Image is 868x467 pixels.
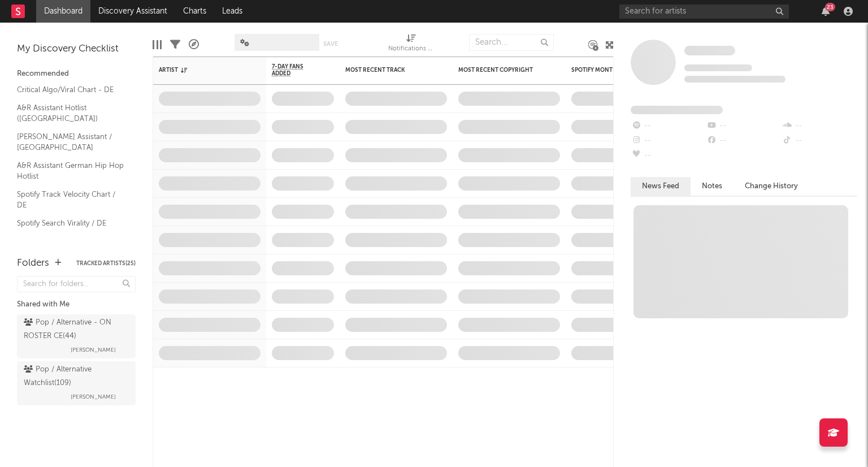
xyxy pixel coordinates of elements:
button: 23 [822,7,830,16]
a: A&R Assistant German Hip Hop Hotlist [17,159,124,183]
div: Notifications (Artist) [388,42,433,56]
div: My Discovery Checklist [17,42,136,56]
div: Shared with Me [17,298,136,312]
a: Pop / Alternative Watchlist(109)[PERSON_NAME] [17,361,136,405]
div: 23 [825,3,835,11]
div: Pop / Alternative Watchlist ( 109 ) [24,363,126,390]
div: Most Recent Copyright [458,67,543,73]
div: Artist [159,67,244,73]
div: Most Recent Track [345,67,430,73]
a: Critical Algo/Viral Chart - DE [17,84,124,96]
button: News Feed [631,177,691,196]
button: Change History [734,177,809,196]
button: Tracked Artists(25) [76,261,136,266]
div: -- [631,148,706,163]
div: -- [631,133,706,148]
a: [PERSON_NAME] Assistant / [GEOGRAPHIC_DATA] [17,131,124,154]
a: A&R Assistant Hotlist ([GEOGRAPHIC_DATA]) [17,102,124,125]
button: Notes [691,177,734,196]
a: Apple Top 200 / DE [17,235,124,247]
div: Notifications (Artist) [388,28,433,61]
div: -- [706,133,781,148]
button: Save [323,41,338,47]
input: Search for artists [619,5,789,19]
div: Spotify Monthly Listeners [571,67,656,73]
span: Tracking Since: [DATE] [684,64,752,71]
span: 0 fans last week [684,76,785,83]
span: Fans Added by Platform [631,106,723,114]
div: Folders [17,257,49,270]
span: Some Artist [684,46,735,55]
div: -- [631,119,706,133]
input: Search for folders... [17,276,136,292]
a: Spotify Search Virality / DE [17,217,124,230]
div: Edit Columns [153,28,162,61]
input: Search... [469,34,554,51]
div: -- [706,119,781,133]
span: 7-Day Fans Added [272,63,317,77]
div: -- [782,119,857,133]
span: [PERSON_NAME] [71,343,116,357]
div: Pop / Alternative - ON ROSTER CE ( 44 ) [24,316,126,343]
a: Pop / Alternative - ON ROSTER CE(44)[PERSON_NAME] [17,314,136,358]
a: Some Artist [684,45,735,57]
span: [PERSON_NAME] [71,390,116,404]
div: Filters [170,28,180,61]
div: -- [782,133,857,148]
a: Spotify Track Velocity Chart / DE [17,188,124,211]
div: Recommended [17,67,136,81]
div: A&R Pipeline [189,28,199,61]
